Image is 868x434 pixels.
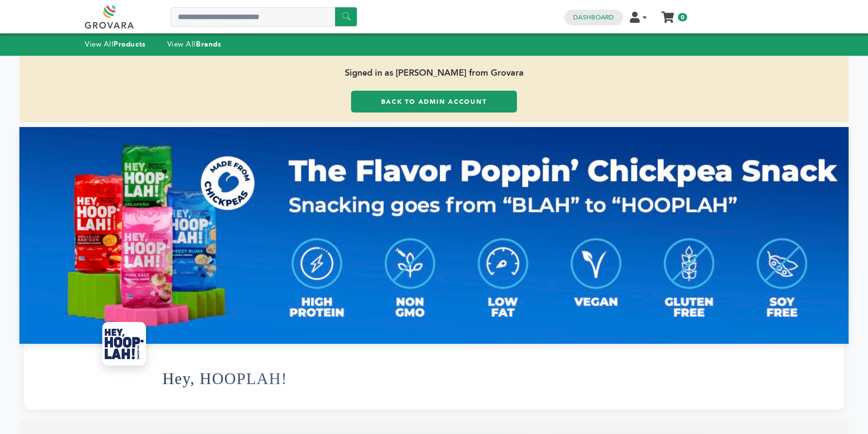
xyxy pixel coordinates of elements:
[678,13,687,21] span: 0
[19,56,849,91] span: Signed in as [PERSON_NAME] from Grovara
[662,9,674,19] a: My Cart
[351,91,517,113] a: Back to Admin Account
[113,39,145,49] strong: Products
[170,7,357,27] input: Search a product or brand...
[196,39,221,49] strong: Brands
[162,355,288,402] h1: Hey, HOOPLAH!
[167,39,222,49] a: View AllBrands
[85,39,146,49] a: View AllProducts
[105,324,144,363] img: Hey, HOOPLAH! Logo
[573,13,614,22] a: Dashboard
